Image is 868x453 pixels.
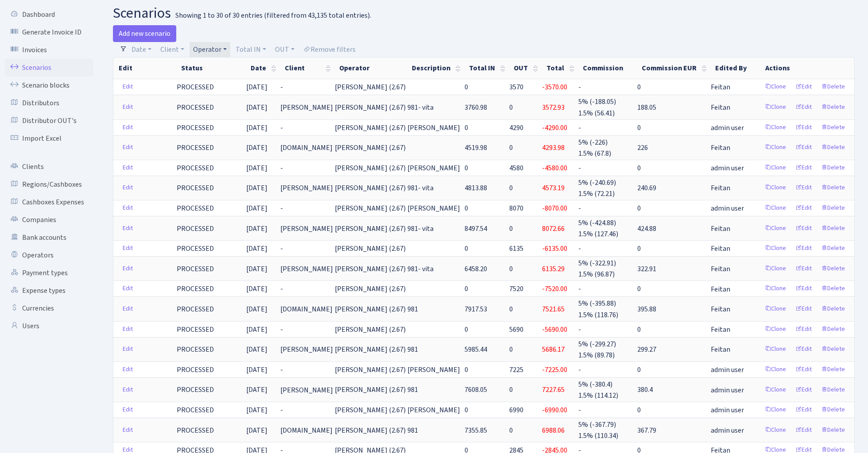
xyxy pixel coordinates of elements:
[578,82,581,92] span: -
[113,25,176,42] a: Add new scenario
[578,203,581,213] span: -
[280,244,283,253] span: -
[509,103,513,112] span: 0
[542,325,567,334] span: -5690.00
[711,385,744,395] span: admin user
[246,385,267,395] span: [DATE]
[509,325,523,334] span: 5690
[711,304,730,315] span: Feitan
[637,82,641,92] span: 0
[119,121,137,134] a: Edit
[761,342,790,356] a: Clone
[509,264,513,274] span: 0
[335,203,406,213] span: [PERSON_NAME] (2.67)
[817,80,849,94] a: Delete
[577,58,636,79] th: Commission
[4,317,93,335] a: Users
[711,142,730,153] span: Feitan
[711,203,744,214] span: admin user
[177,203,214,213] span: PROCESSED
[177,143,214,153] span: PROCESSED
[246,284,267,294] span: [DATE]
[817,282,849,296] a: Delete
[637,103,656,112] span: 188.05
[817,201,849,215] a: Delete
[578,138,611,158] span: 5% (-226) 1.5% (67.8)
[246,203,267,213] span: [DATE]
[791,363,816,376] a: Edit
[817,262,849,276] a: Delete
[817,161,849,175] a: Delete
[280,123,283,133] span: -
[578,299,618,320] span: 5% (-395.88) 1.5% (118.76)
[465,123,468,133] span: 0
[465,103,487,112] span: 3760.98
[637,284,641,294] span: 0
[578,405,581,415] span: -
[246,143,267,153] span: [DATE]
[578,178,616,199] span: 5% (-240.69) 1.5% (72.21)
[113,3,171,23] span: scenarios
[335,244,406,253] span: [PERSON_NAME] (2.67)
[791,322,816,336] a: Edit
[407,365,460,375] span: [PERSON_NAME]
[541,58,577,79] th: Total : activate to sort column ascending
[509,244,523,253] span: 6135
[509,284,523,294] span: 7520
[177,224,214,234] span: PROCESSED
[711,223,730,234] span: Feitan
[4,158,93,176] a: Clients
[791,403,816,417] a: Edit
[636,58,710,79] th: Commission EUR : activate to sort column ascending
[761,80,790,94] a: Clone
[817,242,849,255] a: Delete
[177,244,214,253] span: PROCESSED
[761,403,790,417] a: Clone
[509,304,513,314] span: 0
[280,365,283,375] span: -
[817,423,849,437] a: Delete
[4,94,93,112] a: Distributors
[637,264,656,274] span: 322.91
[280,223,333,234] span: [PERSON_NAME]
[791,222,816,235] a: Edit
[711,123,744,133] span: admin user
[578,380,618,400] span: 5% (-380.4) 1.5% (114.12)
[509,143,513,153] span: 0
[4,193,93,211] a: Cashboxes Expenses
[791,262,816,276] a: Edit
[246,183,267,193] span: [DATE]
[176,58,245,79] th: Status
[177,264,214,274] span: PROCESSED
[542,163,567,173] span: -4580.00
[817,222,849,235] a: Delete
[465,385,487,395] span: 7608.05
[335,365,406,375] span: [PERSON_NAME] (2.67)
[190,42,230,57] a: Operator
[246,244,267,253] span: [DATE]
[280,183,333,193] span: [PERSON_NAME]
[637,143,648,153] span: 226
[637,203,641,213] span: 0
[113,58,176,79] th: Edit
[407,123,460,133] span: [PERSON_NAME]
[542,224,565,234] span: 8072.66
[542,385,565,395] span: 7227.65
[177,405,214,415] span: PROCESSED
[128,42,155,57] a: Date
[335,183,406,193] span: [PERSON_NAME] (2.67)
[711,324,730,335] span: Feitan
[177,304,214,314] span: PROCESSED
[542,244,567,253] span: -6135.00
[509,183,513,193] span: 0
[817,302,849,316] a: Delete
[246,224,267,234] span: [DATE]
[407,345,418,354] span: 981
[465,244,468,253] span: 0
[245,58,279,79] th: Date : activate to sort column ascending
[279,58,334,79] th: Client : activate to sort column ascending
[817,383,849,397] a: Delete
[711,243,730,254] span: Feitan
[578,420,618,441] span: 5% (-367.79) 1.5% (110.34)
[542,304,565,314] span: 7521.65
